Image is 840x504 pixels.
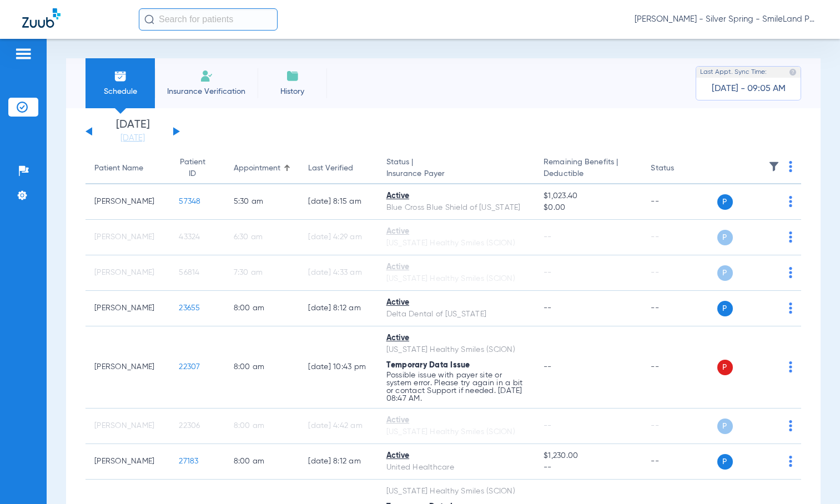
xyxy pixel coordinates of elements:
div: Active [386,450,526,462]
img: group-dot-blue.svg [789,303,792,314]
span: P [717,454,733,470]
div: [US_STATE] Healthy Smiles (SCION) [386,273,526,285]
th: Remaining Benefits | [535,153,642,184]
span: P [717,230,733,245]
span: 22306 [179,422,200,430]
div: [US_STATE] Healthy Smiles (SCION) [386,344,526,356]
span: 22307 [179,363,200,371]
div: Last Verified [308,163,368,174]
td: 8:00 AM [225,409,300,444]
td: [DATE] 4:42 AM [299,409,377,444]
img: group-dot-blue.svg [789,361,792,372]
img: group-dot-blue.svg [789,196,792,207]
div: Active [386,261,526,273]
td: [PERSON_NAME] [85,444,170,480]
td: [DATE] 8:15 AM [299,184,377,220]
span: Schedule [94,86,147,97]
div: Active [386,297,526,309]
td: [PERSON_NAME] [85,326,170,409]
span: [PERSON_NAME] - Silver Spring - SmileLand PD [635,14,818,25]
div: Last Verified [308,163,353,174]
span: History [266,86,319,97]
span: $1,023.40 [544,190,633,202]
span: 23655 [179,304,200,312]
span: -- [544,422,552,430]
div: Active [386,190,526,202]
img: last sync help info [789,68,797,76]
img: hamburger-icon [14,47,32,61]
img: group-dot-blue.svg [789,231,792,243]
td: 8:00 AM [225,444,300,480]
th: Status | [378,153,535,184]
span: -- [544,269,552,276]
div: [US_STATE] Healthy Smiles (SCION) [386,426,526,438]
span: 43324 [179,233,200,241]
span: 27183 [179,457,198,465]
span: -- [544,462,633,473]
div: Patient Name [94,163,161,174]
img: Manual Insurance Verification [200,69,213,83]
span: P [717,194,733,210]
img: group-dot-blue.svg [789,267,792,278]
span: -- [544,233,552,241]
img: Schedule [114,69,127,83]
td: [DATE] 4:29 AM [299,220,377,255]
td: [PERSON_NAME] [85,291,170,326]
td: 6:30 AM [225,220,300,255]
span: Insurance Payer [386,168,526,180]
span: P [717,419,733,434]
td: [DATE] 4:33 AM [299,255,377,291]
span: P [717,360,733,375]
th: Status [642,153,717,184]
img: Zuub Logo [22,8,61,28]
td: [PERSON_NAME] [85,184,170,220]
td: [DATE] 8:12 AM [299,291,377,326]
div: Blue Cross Blue Shield of [US_STATE] [386,202,526,214]
span: P [717,265,733,281]
td: 8:00 AM [225,326,300,409]
div: [US_STATE] Healthy Smiles (SCION) [386,238,526,249]
td: -- [642,326,717,409]
td: -- [642,220,717,255]
td: -- [642,409,717,444]
span: [DATE] - 09:05 AM [712,83,786,94]
div: Delta Dental of [US_STATE] [386,309,526,320]
span: P [717,301,733,316]
td: -- [642,444,717,480]
td: [PERSON_NAME] [85,409,170,444]
div: [US_STATE] Healthy Smiles (SCION) [386,486,526,497]
img: group-dot-blue.svg [789,420,792,431]
img: History [286,69,299,83]
td: -- [642,184,717,220]
img: filter.svg [768,161,779,172]
div: Patient ID [179,157,205,180]
span: $1,230.00 [544,450,633,462]
span: 57348 [179,198,200,205]
td: -- [642,255,717,291]
td: [PERSON_NAME] [85,220,170,255]
span: -- [544,363,552,371]
span: Temporary Data Issue [386,361,470,369]
td: [DATE] 10:43 PM [299,326,377,409]
div: Active [386,415,526,426]
span: Last Appt. Sync Time: [700,67,767,78]
img: Search Icon [144,14,154,24]
td: 5:30 AM [225,184,300,220]
div: Patient Name [94,163,143,174]
div: United Healthcare [386,462,526,473]
iframe: Chat Widget [784,451,840,504]
span: 56814 [179,269,199,276]
td: [PERSON_NAME] [85,255,170,291]
td: -- [642,291,717,326]
span: Insurance Verification [163,86,249,97]
div: Active [386,332,526,344]
td: 8:00 AM [225,291,300,326]
span: -- [544,304,552,312]
input: Search for patients [139,8,278,31]
span: $0.00 [544,202,633,214]
td: 7:30 AM [225,255,300,291]
a: [DATE] [99,133,166,144]
td: [DATE] 8:12 AM [299,444,377,480]
span: Deductible [544,168,633,180]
